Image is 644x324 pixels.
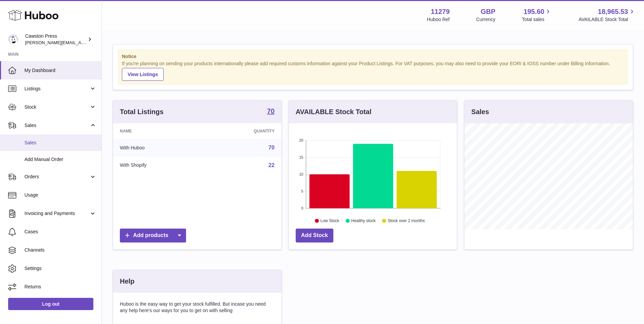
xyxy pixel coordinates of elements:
[299,155,303,159] text: 15
[120,229,186,242] a: Add products
[301,206,303,210] text: 0
[476,16,496,23] div: Currency
[523,7,544,16] span: 195.60
[522,16,552,23] span: Total sales
[24,192,96,198] span: Usage
[269,162,275,168] a: 22
[578,16,636,23] span: AVAILABLE Stock Total
[25,33,86,46] div: Cawston Press
[8,298,93,310] a: Log out
[113,139,204,157] td: With Huboo
[522,7,552,23] a: 195.60 Total sales
[204,123,281,139] th: Quantity
[24,284,96,290] span: Returns
[296,107,371,116] h3: AVAILABLE Stock Total
[301,189,303,193] text: 5
[8,34,18,44] img: thomas.carson@cawstonpress.com
[598,7,628,16] span: 18,965.53
[481,7,495,16] strong: GBP
[24,104,89,110] span: Stock
[267,108,274,114] strong: 70
[24,140,96,146] span: Sales
[24,229,96,235] span: Cases
[320,218,339,223] text: Low Stock
[269,145,275,150] a: 70
[431,7,450,16] strong: 11279
[122,68,164,81] a: View Listings
[120,107,164,116] h3: Total Listings
[24,174,89,180] span: Orders
[388,218,425,223] text: Stock over 2 months
[122,60,624,81] div: If you're planning on sending your products internationally please add required customs informati...
[299,172,303,176] text: 10
[427,16,450,23] div: Huboo Ref
[24,210,89,217] span: Invoicing and Payments
[24,122,89,129] span: Sales
[24,265,96,272] span: Settings
[113,123,204,139] th: Name
[120,301,275,314] p: Huboo is the easy way to get your stock fulfilled. But incase you need any help here's our ways f...
[122,53,624,60] strong: Notice
[578,7,636,23] a: 18,965.53 AVAILABLE Stock Total
[25,40,172,45] span: [PERSON_NAME][EMAIL_ADDRESS][PERSON_NAME][DOMAIN_NAME]
[113,157,204,174] td: With Shopify
[471,107,489,116] h3: Sales
[351,218,376,223] text: Healthy stock
[267,108,274,116] a: 70
[24,156,96,163] span: Add Manual Order
[120,277,134,286] h3: Help
[24,247,96,253] span: Channels
[24,86,89,92] span: Listings
[299,138,303,142] text: 20
[296,229,333,242] a: Add Stock
[24,67,96,74] span: My Dashboard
